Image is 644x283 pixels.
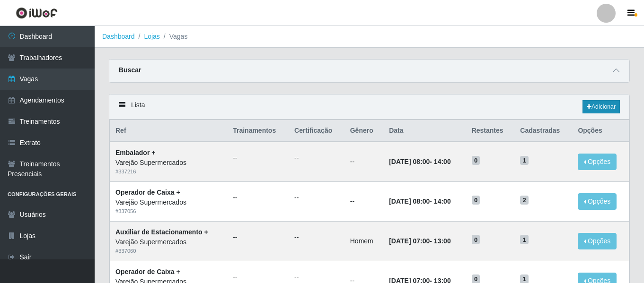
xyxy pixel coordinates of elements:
[115,207,221,215] div: # 337056
[115,268,180,275] strong: Operador de Caixa +
[95,26,644,48] nav: breadcrumb
[344,182,383,222] td: --
[344,221,383,261] td: Homem
[294,193,339,203] ul: --
[389,237,430,245] time: [DATE] 07:00
[578,233,617,249] button: Opções
[115,247,221,255] div: # 337060
[289,120,344,142] th: Certificação
[383,120,466,142] th: Data
[472,196,480,205] span: 0
[520,196,529,205] span: 2
[582,100,620,113] a: Adicionar
[344,142,383,181] td: --
[110,120,228,142] th: Ref
[115,158,221,168] div: Varejão Supermercados
[115,189,180,196] strong: Operador de Caixa +
[578,154,617,170] button: Opções
[578,193,617,210] button: Opções
[434,158,451,165] time: 14:00
[233,153,283,163] ul: --
[389,158,430,165] time: [DATE] 08:00
[233,193,283,203] ul: --
[16,7,58,19] img: CoreUI Logo
[109,94,629,120] div: Lista
[520,156,529,165] span: 1
[160,32,188,42] li: Vagas
[227,120,289,142] th: Trainamentos
[115,197,221,207] div: Varejão Supermercados
[115,168,221,176] div: # 337216
[472,156,480,165] span: 0
[294,153,339,163] ul: --
[466,120,515,142] th: Restantes
[115,228,208,236] strong: Auxiliar de Estacionamento +
[344,120,383,142] th: Gênero
[294,232,339,242] ul: --
[389,158,450,165] strong: -
[144,33,159,40] a: Lojas
[520,235,529,244] span: 1
[233,232,283,242] ul: --
[233,272,283,282] ul: --
[119,66,141,74] strong: Buscar
[115,237,221,247] div: Varejão Supermercados
[389,197,430,205] time: [DATE] 08:00
[472,235,480,244] span: 0
[434,237,451,245] time: 13:00
[572,120,629,142] th: Opções
[514,120,572,142] th: Cadastradas
[102,33,135,40] a: Dashboard
[115,149,155,156] strong: Embalador +
[434,197,451,205] time: 14:00
[294,272,339,282] ul: --
[389,237,450,245] strong: -
[389,197,450,205] strong: -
